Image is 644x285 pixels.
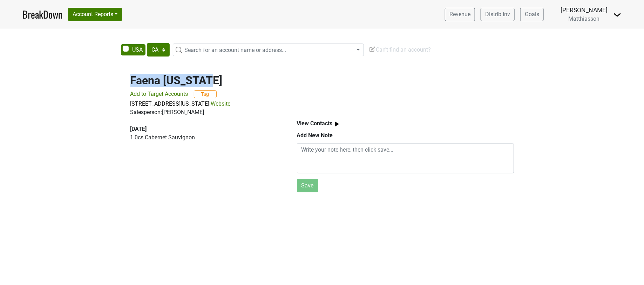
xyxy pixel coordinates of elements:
[445,8,475,21] a: Revenue
[369,46,431,53] span: Can't find an account?
[130,108,514,117] div: Salesperson: [PERSON_NAME]
[369,46,376,53] img: Edit
[130,125,281,133] div: [DATE]
[333,120,341,128] img: arrow_right.svg
[297,132,333,139] b: Add New Note
[68,8,122,21] button: Account Reports
[184,47,286,53] span: Search for an account name or address...
[194,90,217,98] button: Tag
[481,8,515,21] a: Distrib Inv
[130,74,514,87] h2: Faena [US_STATE]
[130,100,210,107] a: [STREET_ADDRESS][US_STATE]
[130,133,281,142] p: 1.0 cs Cabernet Sauvignon
[130,100,514,108] p: |
[569,15,600,22] span: Matthiasson
[211,100,231,107] a: Website
[130,91,188,97] span: Add to Target Accounts
[561,6,608,15] div: [PERSON_NAME]
[22,7,62,22] a: BreakDown
[297,120,333,127] b: View Contacts
[613,11,622,19] img: Dropdown Menu
[297,179,318,192] button: Save
[520,8,544,21] a: Goals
